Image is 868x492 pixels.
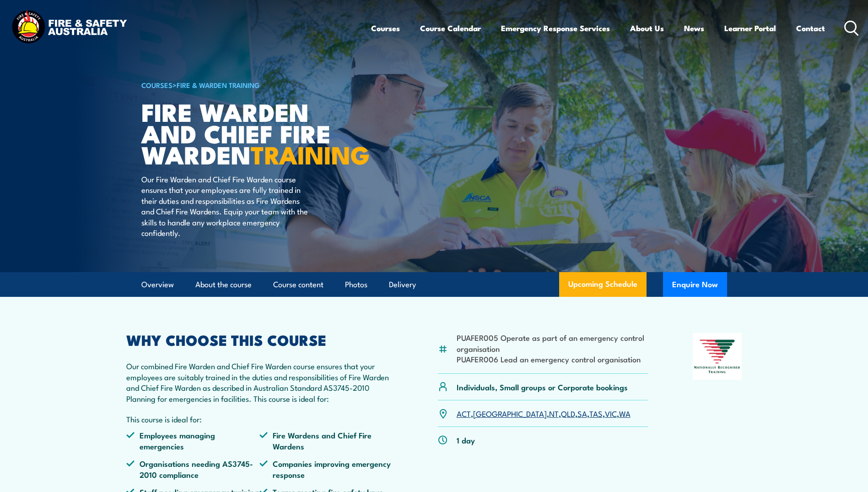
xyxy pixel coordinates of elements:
[457,354,648,364] li: PUAFER006 Lead an emergency control organisation
[141,273,174,297] a: Overview
[126,430,260,451] li: Employees managing emergencies
[126,458,260,480] li: Organisations needing AS3745-2010 compliance
[457,435,475,445] p: 1 day
[141,80,173,90] a: COURSES
[259,430,393,451] li: Fire Wardens and Chief Fire Wardens
[141,174,308,238] p: Our Fire Warden and Chief Fire Warden course ensures that your employees are fully trained in the...
[259,458,393,480] li: Companies improving emergency response
[273,273,323,297] a: Course content
[589,408,603,419] a: TAS
[693,333,742,380] img: Nationally Recognised Training logo.
[457,332,648,354] li: PUAFER005 Operate as part of an emergency control organisation
[457,382,628,392] p: Individuals, Small groups or Corporate bookings
[126,361,394,404] p: Our combined Fire Warden and Chief Fire Warden course ensures that your employees are suitably tr...
[141,101,367,165] h1: Fire Warden and Chief Fire Warden
[389,273,416,297] a: Delivery
[195,273,252,297] a: About the course
[619,408,631,419] a: WA
[549,408,559,419] a: NT
[630,16,664,40] a: About Us
[796,16,825,40] a: Contact
[559,272,647,297] a: Upcoming Schedule
[724,16,776,40] a: Learner Portal
[561,408,575,419] a: QLD
[457,408,631,419] p: , , , , , , ,
[684,16,704,40] a: News
[577,408,587,419] a: SA
[371,16,400,40] a: Courses
[177,80,260,90] a: Fire & Warden Training
[473,408,547,419] a: [GEOGRAPHIC_DATA]
[126,414,394,424] p: This course is ideal for:
[126,333,394,346] h2: WHY CHOOSE THIS COURSE
[663,272,727,297] button: Enquire Now
[420,16,481,40] a: Course Calendar
[345,273,367,297] a: Photos
[251,135,370,173] strong: TRAINING
[605,408,617,419] a: VIC
[457,408,471,419] a: ACT
[501,16,610,40] a: Emergency Response Services
[141,79,367,90] h6: >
